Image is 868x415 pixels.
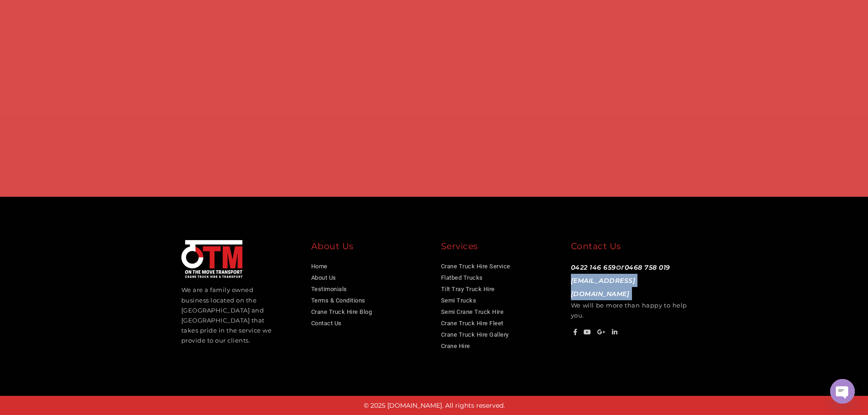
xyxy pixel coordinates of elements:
[311,261,427,329] nav: About Us
[441,240,557,256] div: Services
[571,261,687,320] p: We will be more than happy to help you.
[441,331,509,338] a: Crane Truck Hire Gallery
[571,263,616,272] a: 0422 146 659
[441,343,470,349] a: Crane Hire
[441,286,495,292] a: Tilt Tray Truck Hire
[311,263,328,270] a: Home
[311,308,372,315] a: Crane Truck Hire Blog
[441,297,477,304] a: Semi Trucks
[311,274,336,281] a: About Us
[5,400,863,411] p: © 2025 [DOMAIN_NAME]. All rights reserved.
[571,277,636,298] a: [EMAIL_ADDRESS][DOMAIN_NAME]
[441,261,557,352] nav: Services
[441,263,510,270] a: Crane Truck Hire Service
[311,297,365,304] a: Terms & Conditions
[181,285,274,345] p: We are a family owned business located on the [GEOGRAPHIC_DATA] and [GEOGRAPHIC_DATA] that takes ...
[625,263,670,272] a: 0468 758 019
[571,262,670,298] span: or
[311,320,342,327] a: Contact Us
[441,274,483,281] a: Flatbed Trucks
[571,240,687,256] div: Contact Us
[181,240,242,278] img: footer Logo
[441,320,503,327] a: Crane Truck Hire Fleet
[441,308,504,315] a: Semi Crane Truck Hire
[311,286,347,292] a: Testimonials
[311,240,427,256] div: About Us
